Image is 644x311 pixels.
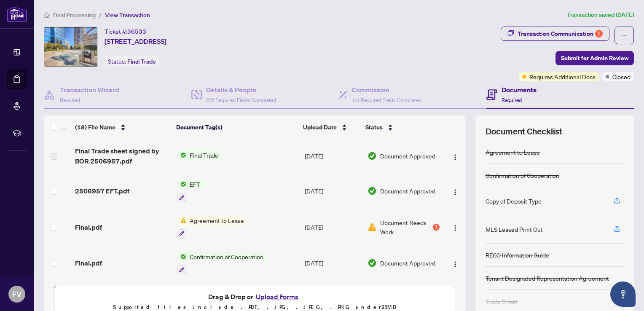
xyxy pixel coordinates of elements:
div: Status: [105,56,159,67]
button: Logo [448,256,462,270]
button: Upload Forms [253,291,301,302]
span: Requires Additional Docs [529,72,596,81]
span: Submit for Admin Review [561,51,628,65]
div: Transaction Communication [518,27,603,40]
h4: Commission [352,85,421,95]
button: Status IconFinal Trade [177,150,222,160]
span: FV [12,288,21,300]
img: Logo [452,225,459,231]
span: (18) File Name [75,123,115,132]
span: Document Needs Work [380,218,431,236]
span: View Transaction [105,11,150,19]
span: Drag & Drop or [208,291,301,302]
div: 2 [595,30,603,38]
div: Trade Sheet [486,297,518,306]
span: Document Approved [380,258,435,268]
button: Open asap [610,282,636,307]
span: 36533 [127,28,146,35]
span: Final.pdf [75,222,102,232]
img: Document Status [368,151,377,161]
div: Tenant Designated Representation Agreement [486,273,609,283]
span: Document Approved [380,186,435,196]
span: Required [502,97,522,103]
img: IMG-C12096280_1.jpg [44,27,97,67]
span: Final.pdf [75,258,102,268]
img: Status Icon [177,150,186,160]
img: Logo [452,189,459,196]
span: Final Trade [186,150,222,160]
img: Logo [452,261,459,268]
th: Document Tag(s) [173,115,300,139]
span: 2506957 EFT.pdf [75,186,129,196]
div: 1 [433,224,440,231]
td: [DATE] [301,245,365,282]
img: Status Icon [177,252,186,261]
span: Deal Processing [53,11,96,19]
span: Final Trade [127,58,156,65]
div: Copy of Deposit Type [486,196,542,206]
button: Logo [448,149,462,163]
span: Upload Date [303,123,337,132]
th: (18) File Name [72,115,173,139]
th: Status [362,115,440,139]
button: Transaction Communication2 [501,27,609,41]
img: Status Icon [177,180,186,189]
button: Submit for Admin Review [555,51,634,65]
div: MLS Leased Print Out [486,225,543,234]
h4: Details & People [206,85,276,95]
td: [DATE] [301,173,365,209]
span: 2/2 Required Fields Completed [206,97,276,103]
img: Document Status [368,223,377,232]
img: Document Status [368,258,377,268]
td: [DATE] [301,209,365,245]
div: Confirmation of Cooperation [486,171,559,180]
button: Status IconConfirmation of Cooperation [177,252,267,275]
h4: Transaction Wizard [60,85,119,95]
td: [DATE] [301,139,365,173]
img: logo [7,6,27,22]
span: EFT [186,180,204,189]
span: Required [60,97,80,103]
button: Status IconAgreement to Lease [177,216,247,239]
span: Confirmation of Cooperation [186,252,267,261]
img: Status Icon [177,216,186,225]
button: Logo [448,220,462,234]
img: Document Status [368,186,377,196]
div: Agreement to Lease [486,147,540,157]
span: Agreement to Lease [186,216,247,225]
span: Final Trade sheet signed by BOR 2506957.pdf [75,146,170,166]
button: Status IconEFT [177,180,204,202]
span: [STREET_ADDRESS] [105,36,166,46]
th: Upload Date [300,115,362,139]
span: Closed [612,72,631,81]
span: Document Checklist [486,126,562,137]
div: RECO Information Guide [486,250,549,260]
article: Transaction saved [DATE] [567,10,634,20]
span: ellipsis [621,32,627,38]
button: Logo [448,184,462,198]
h4: Documents [502,85,537,95]
div: Ticket #: [105,27,146,36]
li: / [99,10,102,20]
img: Logo [452,154,459,161]
span: Status [365,123,383,132]
span: home [44,12,50,18]
span: Document Approved [380,151,435,161]
span: 1/1 Required Fields Completed [352,97,421,103]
